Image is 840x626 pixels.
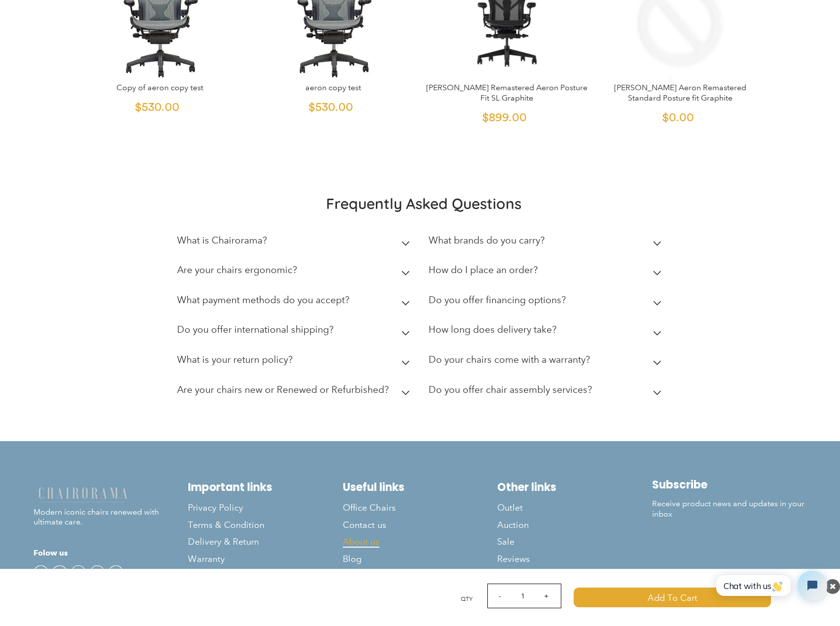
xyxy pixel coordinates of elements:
[135,102,180,113] span: $530.00
[308,102,353,113] span: $530.00
[662,112,694,124] span: $0.00
[343,481,497,494] h2: Useful links
[177,235,267,246] h2: What is Chairorama?
[188,533,342,550] a: Delivery & Return
[177,324,333,335] h2: Do you offer international shipping?
[177,228,414,258] summary: What is Chairorama?
[177,294,349,306] h2: What payment methods do you accept?
[429,347,665,377] summary: Do your chairs come with a warranty?
[497,520,529,531] span: Auction
[497,517,652,533] a: Auction
[116,83,203,92] a: Copy of aeron copy test
[497,554,530,565] span: Reviews
[652,478,806,491] h2: Subscribe
[426,83,587,103] a: [PERSON_NAME] Remastered Aeron Posture Fit SL Graphite
[34,547,188,559] h4: Folow us
[614,83,746,103] a: [PERSON_NAME] Aeron Remastered Standard Posture fit Graphite
[497,536,514,548] span: Sale
[177,354,292,365] h2: What is your return policy?
[497,551,652,567] a: Reviews
[188,520,264,531] span: Terms & Condition
[429,264,538,276] h2: How do I place an order?
[343,517,497,533] a: Contact us
[188,502,243,514] span: Privacy Policy
[429,257,665,287] summary: How do I place an order?
[188,481,342,494] h2: Important links
[177,287,414,317] summary: What payment methods do you accept?
[705,562,836,609] iframe: Tidio Chat
[188,499,342,516] a: Privacy Policy
[429,287,665,317] summary: Do you offer financing options?
[497,567,652,584] a: FAQ
[429,235,545,246] h2: What brands do you carry?
[497,533,652,550] a: Sale
[177,257,414,287] summary: Are your chairs ergonomic?
[343,554,362,565] span: Blog
[497,502,523,514] span: Outlet
[343,551,497,567] a: Blog
[429,324,556,335] h2: How long does delivery take?
[429,294,566,306] h2: Do you offer financing options?
[177,384,389,395] h2: Are your chairs new or Renewed or Refurbished?
[482,112,527,124] span: $899.00
[305,83,361,92] a: aeron copy test
[177,347,414,377] summary: What is your return policy?
[34,486,132,503] img: chairorama
[188,554,225,565] span: Warranty
[177,377,414,407] summary: Are your chairs new or Renewed or Refurbished?
[652,499,806,520] p: Receive product news and updates in your inbox
[343,502,396,514] span: Office Chairs
[177,194,670,213] h2: Frequently Asked Questions
[343,536,379,548] span: About us
[429,377,665,407] summary: Do you offer chair assembly services?
[188,551,342,567] a: Warranty
[497,499,652,516] a: Outlet
[429,317,665,347] summary: How long does delivery take?
[188,517,342,533] a: Terms & Condition
[497,481,652,494] h2: Other links
[177,317,414,347] summary: Do you offer international shipping?
[429,228,665,258] summary: What brands do you carry?
[429,354,590,365] h2: Do your chairs come with a warranty?
[177,264,297,276] h2: Are your chairs ergonomic?
[188,536,259,548] span: Delivery & Return
[343,499,497,516] a: Office Chairs
[429,384,592,395] h2: Do you offer chair assembly services?
[343,520,386,531] span: Contact us
[343,533,497,550] a: About us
